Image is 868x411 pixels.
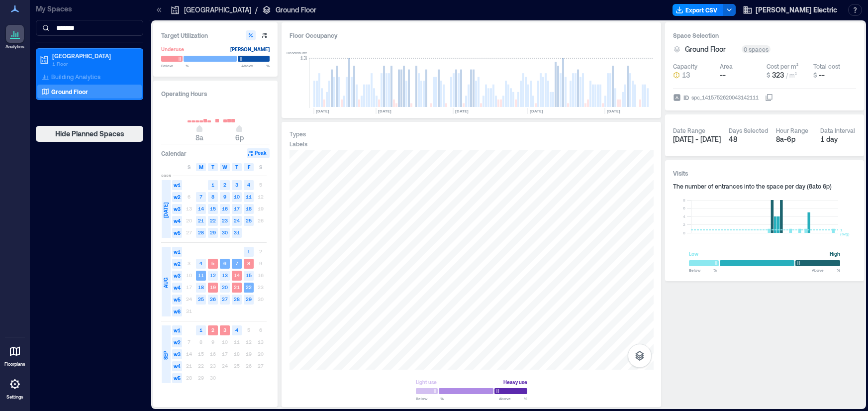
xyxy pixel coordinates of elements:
[685,44,738,54] button: Ground Floor
[211,260,214,266] text: 5
[222,272,228,278] text: 13
[162,278,170,288] span: AUG
[172,295,182,305] span: w5
[756,5,837,15] span: [PERSON_NAME] Electric
[172,283,182,293] span: w4
[246,217,252,223] text: 25
[247,148,270,158] button: Peak
[235,260,238,266] text: 7
[316,108,329,113] text: [DATE]
[673,30,856,40] h3: Space Selection
[161,44,184,54] div: Underuse
[172,247,182,257] span: w1
[198,296,204,302] text: 25
[673,168,856,178] h3: Visits
[813,62,840,70] div: Total cost
[820,134,857,144] div: 1 day
[223,182,226,188] text: 2
[195,133,203,142] span: 8a
[52,60,136,68] p: 1 Floor
[682,70,690,80] span: 13
[683,214,685,219] tspan: 4
[230,44,270,54] div: [PERSON_NAME]
[673,182,856,190] div: The number of entrances into the space per day ( 8a to 6p )
[210,217,216,223] text: 22
[765,94,773,102] button: IDspc_1415752620043142111
[742,45,771,53] div: 0 spaces
[172,337,182,347] span: w2
[673,4,723,16] button: Export CSV
[234,229,240,235] text: 31
[416,396,444,402] span: Below %
[162,203,170,218] span: [DATE]
[4,361,25,367] p: Floorplans
[234,194,240,200] text: 10
[255,5,258,15] p: /
[246,296,252,302] text: 29
[248,163,250,171] span: F
[776,134,812,144] div: 8a - 6p
[222,205,228,211] text: 16
[161,89,270,99] h3: Operating Hours
[51,88,88,96] p: Ground Floor
[161,148,187,158] h3: Calendar
[767,62,798,70] div: Cost per m²
[235,163,238,171] span: T
[234,272,240,278] text: 14
[162,351,170,360] span: SEP
[767,70,809,80] button: $ 323 / m²
[222,284,228,290] text: 20
[683,93,689,103] span: ID
[222,217,228,223] text: 23
[729,126,768,134] div: Days Selected
[776,126,808,134] div: Hour Range
[235,327,238,333] text: 4
[198,217,204,223] text: 21
[172,180,182,190] span: w1
[52,52,136,60] p: [GEOGRAPHIC_DATA]
[247,182,250,188] text: 4
[673,135,721,143] span: [DATE] - [DATE]
[772,71,784,79] span: 323
[289,130,306,138] div: Types
[729,134,768,144] div: 48
[683,205,685,210] tspan: 6
[685,44,726,54] span: Ground Floor
[198,229,204,235] text: 28
[276,5,316,15] p: Ground Floor
[172,271,182,281] span: w3
[172,228,182,238] span: w5
[6,394,23,400] p: Settings
[184,5,251,15] p: [GEOGRAPHIC_DATA]
[673,62,697,70] div: Capacity
[172,307,182,316] span: w6
[172,192,182,202] span: w2
[813,72,817,79] span: $
[455,108,469,113] text: [DATE]
[234,284,240,290] text: 21
[210,296,216,302] text: 26
[740,2,840,18] button: [PERSON_NAME] Electric
[198,205,204,211] text: 14
[172,373,182,383] span: w5
[683,230,685,235] tspan: 0
[812,267,840,273] span: Above %
[683,222,685,227] tspan: 2
[720,71,726,79] span: --
[199,327,202,333] text: 1
[172,325,182,335] span: w1
[172,216,182,226] span: w4
[172,361,182,371] span: w4
[530,108,543,113] text: [DATE]
[673,126,705,134] div: Date Range
[199,260,202,266] text: 4
[416,377,437,387] div: Light use
[198,272,204,278] text: 11
[199,194,202,200] text: 7
[198,284,204,290] text: 18
[503,377,527,387] div: Heavy use
[211,182,214,188] text: 1
[210,229,216,235] text: 29
[241,63,270,69] span: Above %
[683,198,685,203] tspan: 8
